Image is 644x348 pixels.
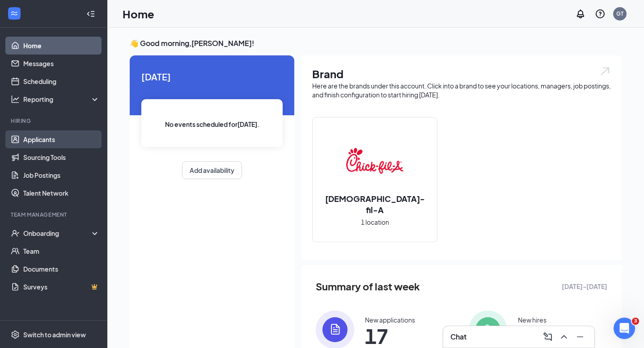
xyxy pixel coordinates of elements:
[23,130,100,148] a: Applicants
[313,193,437,215] h2: [DEMOGRAPHIC_DATA]-fil-A
[632,318,639,325] span: 3
[11,229,20,238] svg: UserCheck
[11,95,20,104] svg: Analysis
[557,330,571,344] button: ChevronUp
[595,8,606,19] svg: QuestionInfo
[23,184,100,202] a: Talent Network
[130,38,622,48] h3: 👋 Good morning, [PERSON_NAME] !
[86,9,95,18] svg: Collapse
[23,95,100,104] div: Reporting
[518,315,547,324] div: New hires
[23,242,100,260] a: Team
[165,119,259,129] span: No events scheduled for [DATE] .
[541,330,555,344] button: ComposeMessage
[23,37,100,55] a: Home
[23,330,86,339] div: Switch to admin view
[23,229,92,238] div: Onboarding
[312,81,611,99] div: Here are the brands under this account. Click into a brand to see your locations, managers, job p...
[11,117,98,125] div: Hiring
[23,148,100,166] a: Sourcing Tools
[11,211,98,218] div: Team Management
[23,55,100,72] a: Messages
[365,328,415,344] span: 17
[312,66,611,81] h1: Brand
[542,331,553,342] svg: ComposeMessage
[346,132,403,189] img: Chick-fil-A
[11,330,20,339] svg: Settings
[316,279,420,294] span: Summary of last week
[23,260,100,278] a: Documents
[365,315,415,324] div: New applications
[450,332,466,342] h3: Chat
[361,217,389,227] span: 1 location
[141,70,283,84] span: [DATE]
[23,278,100,296] a: SurveysCrown
[614,318,635,339] iframe: Intercom live chat
[23,166,100,184] a: Job Postings
[123,6,154,21] h1: Home
[573,330,587,344] button: Minimize
[10,9,19,18] svg: WorkstreamLogo
[559,331,569,342] svg: ChevronUp
[562,281,607,291] span: [DATE] - [DATE]
[599,66,611,76] img: open.6027fd2a22e1237b5b06.svg
[575,8,586,19] svg: Notifications
[616,10,623,17] div: GT
[575,331,585,342] svg: Minimize
[182,161,242,179] button: Add availability
[23,72,100,90] a: Scheduling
